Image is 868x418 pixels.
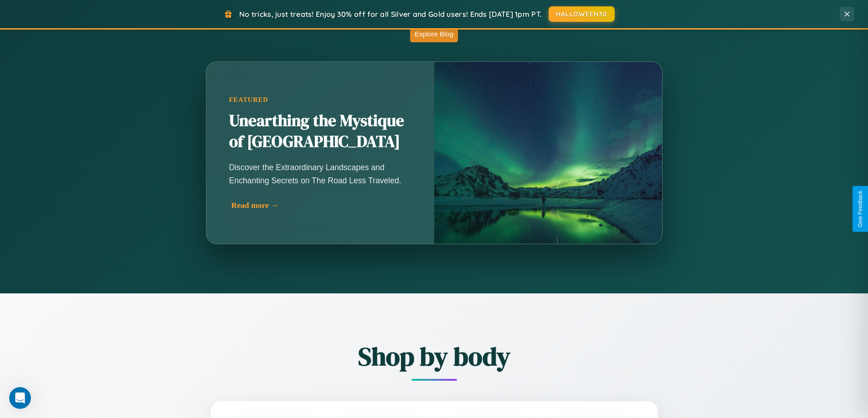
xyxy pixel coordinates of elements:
[229,161,411,186] p: Discover the Extraordinary Landscapes and Enchanting Secrets on The Road Less Traveled.
[161,339,708,374] h2: Shop by body
[9,387,31,409] iframe: Intercom live chat
[229,111,411,152] h2: Unearthing the Mystique of [GEOGRAPHIC_DATA]
[229,96,411,104] div: Featured
[410,25,458,42] button: Explore Blog
[549,6,615,22] button: HALLOWEEN30
[857,191,863,227] div: Give Feedback
[239,10,542,19] span: No tricks, just treats! Enjoy 30% off for all Silver and Gold users! Ends [DATE] 1pm PT.
[231,201,414,210] div: Read more →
